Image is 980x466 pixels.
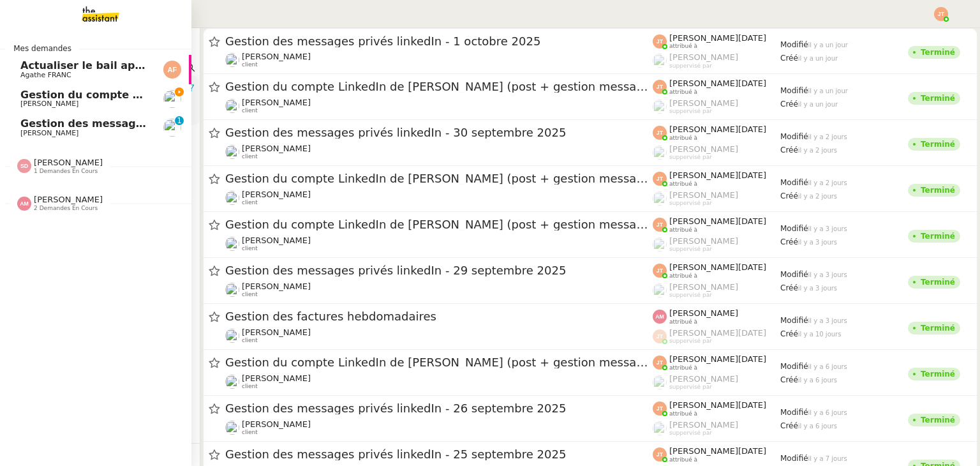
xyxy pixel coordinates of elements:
[653,216,780,233] app-user-label: attribué à
[669,33,766,43] span: [PERSON_NAME][DATE]
[653,237,667,252] img: users%2FoFdbodQ3TgNoWt9kP3GXAs5oaCq1%2Favatar%2Fprofile-pic.png
[921,324,955,332] div: Terminé
[798,147,837,154] span: il y a 2 jours
[808,317,847,324] span: il y a 3 jours
[225,53,239,67] img: users%2F37wbV9IbQuXMU0UH0ngzBXzaEe12%2Favatar%2Fcba66ece-c48a-48c8-9897-a2adc1834457
[780,375,798,384] span: Créé
[921,370,955,378] div: Terminé
[653,283,667,297] img: users%2FoFdbodQ3TgNoWt9kP3GXAs5oaCq1%2Favatar%2Fprofile-pic.png
[669,262,766,272] span: [PERSON_NAME][DATE]
[808,87,848,94] span: il y a un jour
[225,98,653,114] app-user-detailed-label: client
[798,331,842,338] span: il y a 10 jours
[653,282,780,299] app-user-label: suppervisé par
[669,354,766,364] span: [PERSON_NAME][DATE]
[653,308,780,325] app-user-label: attribué à
[653,172,667,186] img: svg
[653,126,667,140] img: svg
[653,124,780,141] app-user-label: attribué à
[780,54,798,63] span: Créé
[780,132,808,141] span: Modifié
[780,224,808,233] span: Modifié
[242,327,311,337] span: [PERSON_NAME]
[653,100,667,114] img: users%2FoFdbodQ3TgNoWt9kP3GXAs5oaCq1%2Favatar%2Fprofile-pic.png
[653,170,780,187] app-user-label: attribué à
[669,282,738,292] span: [PERSON_NAME]
[921,278,955,286] div: Terminé
[242,429,258,436] span: client
[653,80,667,94] img: svg
[225,421,239,435] img: users%2F37wbV9IbQuXMU0UH0ngzBXzaEe12%2Favatar%2Fcba66ece-c48a-48c8-9897-a2adc1834457
[17,197,31,211] img: svg
[225,327,653,344] app-user-detailed-label: client
[934,7,948,21] img: svg
[669,124,766,134] span: [PERSON_NAME][DATE]
[653,421,667,435] img: users%2FoFdbodQ3TgNoWt9kP3GXAs5oaCq1%2Favatar%2Fprofile-pic.png
[242,236,311,245] span: [PERSON_NAME]
[669,135,697,142] span: attribué à
[242,61,258,68] span: client
[225,283,239,297] img: users%2F37wbV9IbQuXMU0UH0ngzBXzaEe12%2Favatar%2Fcba66ece-c48a-48c8-9897-a2adc1834457
[921,232,955,240] div: Terminé
[225,419,653,436] app-user-detailed-label: client
[225,190,653,206] app-user-detailed-label: client
[242,153,258,160] span: client
[808,41,848,49] span: il y a un jour
[669,98,738,108] span: [PERSON_NAME]
[780,192,798,200] span: Créé
[808,363,847,370] span: il y a 6 jours
[653,236,780,253] app-user-label: suppervisé par
[669,430,712,437] span: suppervisé par
[17,159,31,173] img: svg
[653,144,780,161] app-user-label: suppervisé par
[653,192,667,206] img: users%2FoFdbodQ3TgNoWt9kP3GXAs5oaCq1%2Favatar%2Fprofile-pic.png
[921,140,955,148] div: Terminé
[808,409,847,416] span: il y a 6 jours
[798,193,837,200] span: il y a 2 jours
[780,421,798,430] span: Créé
[653,328,780,345] app-user-label: suppervisé par
[163,61,181,79] img: svg
[242,282,311,291] span: [PERSON_NAME]
[669,181,697,188] span: attribué à
[669,319,697,326] span: attribué à
[242,291,258,298] span: client
[20,100,78,108] span: [PERSON_NAME]
[798,423,837,430] span: il y a 6 jours
[225,403,653,414] span: Gestion des messages privés linkedIn - 26 septembre 2025
[225,373,653,390] app-user-detailed-label: client
[653,146,667,160] img: users%2FoFdbodQ3TgNoWt9kP3GXAs5oaCq1%2Favatar%2Fprofile-pic.png
[163,119,181,137] img: users%2F37wbV9IbQuXMU0UH0ngzBXzaEe12%2Favatar%2Fcba66ece-c48a-48c8-9897-a2adc1834457
[780,237,798,246] span: Créé
[242,383,258,390] span: client
[242,190,311,199] span: [PERSON_NAME]
[242,419,311,429] span: [PERSON_NAME]
[669,144,738,154] span: [PERSON_NAME]
[798,377,837,384] span: il y a 6 jours
[780,316,808,325] span: Modifié
[669,273,697,280] span: attribué à
[798,285,837,292] span: il y a 3 jours
[798,101,838,108] span: il y a un jour
[921,49,955,56] div: Terminé
[653,218,667,232] img: svg
[242,107,258,114] span: client
[653,79,780,95] app-user-label: attribué à
[921,416,955,424] div: Terminé
[780,408,808,417] span: Modifié
[669,89,697,96] span: attribué à
[669,216,766,226] span: [PERSON_NAME][DATE]
[669,79,766,88] span: [PERSON_NAME][DATE]
[669,365,697,372] span: attribué à
[34,168,98,175] span: 1 demandes en cours
[669,190,738,200] span: [PERSON_NAME]
[242,245,258,252] span: client
[808,179,847,186] span: il y a 2 jours
[808,271,847,278] span: il y a 3 jours
[653,402,667,416] img: svg
[242,373,311,383] span: [PERSON_NAME]
[653,264,667,278] img: svg
[242,337,258,344] span: client
[780,100,798,109] span: Créé
[242,144,311,153] span: [PERSON_NAME]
